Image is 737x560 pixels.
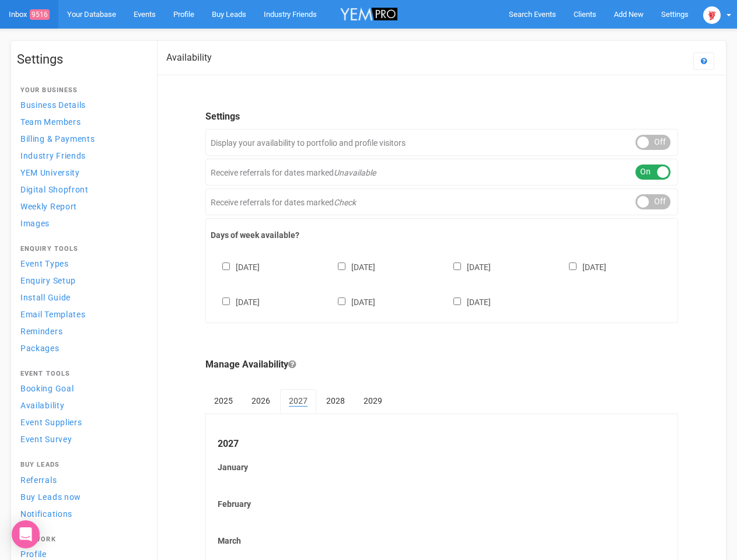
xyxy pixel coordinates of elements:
[17,198,145,214] a: Weekly Report
[20,401,64,410] span: Availability
[20,246,142,253] h4: Enquiry Tools
[280,389,316,414] a: 2027
[17,114,145,129] a: Team Members
[218,535,666,547] label: March
[17,215,145,231] a: Images
[17,52,145,66] h1: Settings
[20,185,89,194] span: Digital Shopfront
[17,414,145,430] a: Event Suppliers
[20,293,71,302] span: Install Guide
[442,260,491,273] label: [DATE]
[17,489,145,505] a: Buy Leads now
[614,10,644,19] span: Add New
[326,260,375,273] label: [DATE]
[205,110,678,124] legend: Settings
[205,188,678,215] div: Receive referrals for dates marked
[17,256,145,271] a: Event Types
[17,181,145,197] a: Digital Shopfront
[17,506,145,521] a: Notifications
[557,260,606,273] label: [DATE]
[334,198,356,207] em: Check
[218,498,666,510] label: February
[20,327,62,336] span: Reminders
[17,131,145,146] a: Billing & Payments
[703,6,721,24] img: open-uri20250107-2-1pbi2ie
[20,344,60,353] span: Packages
[338,262,345,270] input: [DATE]
[20,87,142,94] h4: Your Business
[20,310,86,319] span: Email Templates
[20,536,142,543] h4: Network
[222,262,230,270] input: [DATE]
[569,262,577,270] input: [DATE]
[20,168,80,177] span: YEM University
[205,389,242,412] a: 2025
[20,276,76,285] span: Enquiry Setup
[166,52,212,63] h2: Availability
[20,117,81,127] span: Team Members
[326,295,375,308] label: [DATE]
[20,100,86,110] span: Business Details
[205,129,678,156] div: Display your availability to portfolio and profile visitors
[218,461,666,473] label: January
[17,148,145,163] a: Industry Friends
[205,358,678,372] legend: Manage Availability
[218,437,666,451] legend: 2027
[20,384,74,393] span: Booking Goal
[442,295,491,308] label: [DATE]
[20,418,82,427] span: Event Suppliers
[222,297,230,305] input: [DATE]
[453,297,461,305] input: [DATE]
[20,259,69,268] span: Event Types
[334,168,376,177] em: Unavailable
[20,435,72,444] span: Event Survey
[20,370,142,377] h4: Event Tools
[17,306,145,322] a: Email Templates
[17,472,145,488] a: Referrals
[17,431,145,447] a: Event Survey
[205,159,678,185] div: Receive referrals for dates marked
[17,340,145,356] a: Packages
[20,134,95,143] span: Billing & Payments
[17,97,145,113] a: Business Details
[17,164,145,180] a: YEM University
[453,262,461,270] input: [DATE]
[12,520,40,548] div: Open Intercom Messenger
[20,219,50,228] span: Images
[17,380,145,396] a: Booking Goal
[30,9,50,20] span: 9516
[243,389,279,412] a: 2026
[20,461,142,468] h4: Buy Leads
[17,289,145,305] a: Install Guide
[338,297,345,305] input: [DATE]
[20,202,77,211] span: Weekly Report
[317,389,354,412] a: 2028
[509,10,556,19] span: Search Events
[17,323,145,339] a: Reminders
[355,389,391,412] a: 2029
[211,295,260,308] label: [DATE]
[20,509,72,519] span: Notifications
[211,260,260,273] label: [DATE]
[17,272,145,288] a: Enquiry Setup
[574,10,596,19] span: Clients
[211,229,673,241] label: Days of week available?
[17,397,145,413] a: Availability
